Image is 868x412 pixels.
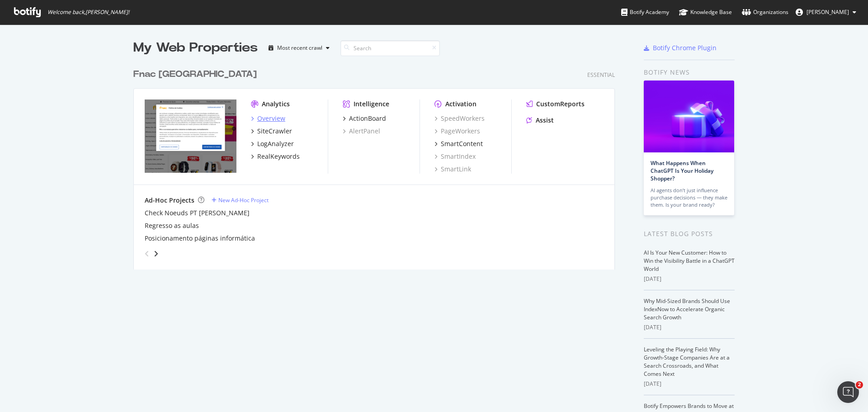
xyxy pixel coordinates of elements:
a: AI Is Your New Customer: How to Win the Visibility Battle in a ChatGPT World [644,249,735,273]
div: angle-right [153,249,159,258]
a: SmartContent [434,139,483,148]
iframe: Intercom live chat [837,381,859,403]
img: www.fnac.pt [145,99,236,173]
a: AlertPanel [343,127,380,136]
div: Intelligence [354,99,389,109]
span: Patrícia Leal [807,8,849,16]
div: Assist [536,116,554,125]
div: Knowledge Base [679,8,732,17]
a: RealKeywords [251,152,300,161]
a: Fnac [GEOGRAPHIC_DATA] [133,68,260,81]
div: [DATE] [644,323,735,331]
a: Regresso as aulas [145,221,199,230]
div: Essential [587,71,615,79]
button: Most recent crawl [265,41,333,55]
div: Organizations [742,8,788,17]
div: grid [133,57,622,270]
a: Why Mid-Sized Brands Should Use IndexNow to Accelerate Organic Search Growth [644,297,730,321]
img: What Happens When ChatGPT Is Your Holiday Shopper? [644,81,734,152]
div: LogAnalyzer [257,139,294,148]
a: CustomReports [526,99,585,109]
a: What Happens When ChatGPT Is Your Holiday Shopper? [651,159,713,182]
div: SmartContent [441,139,483,148]
a: SiteCrawler [251,127,292,136]
div: Fnac [GEOGRAPHIC_DATA] [133,68,257,81]
div: Botify Academy [621,8,669,17]
div: Latest Blog Posts [644,229,735,239]
span: Welcome back, [PERSON_NAME] ! [47,9,129,16]
div: New Ad-Hoc Project [218,196,269,204]
a: SmartIndex [434,152,476,161]
div: Overview [257,114,285,123]
div: Botify news [644,67,735,77]
span: 2 [856,381,863,388]
a: Leveling the Playing Field: Why Growth-Stage Companies Are at a Search Crossroads, and What Comes... [644,346,730,378]
div: AI agents don’t just influence purchase decisions — they make them. Is your brand ready? [651,187,727,208]
div: Activation [445,99,476,109]
a: Check Noeuds PT [PERSON_NAME] [145,208,250,218]
a: Posicionamento páginas informática [145,234,255,243]
a: Assist [526,116,554,125]
a: SpeedWorkers [434,114,485,123]
div: Most recent crawl [277,45,322,51]
div: Analytics [262,99,290,109]
a: PageWorkers [434,127,480,136]
div: [DATE] [644,275,735,283]
a: Botify Chrome Plugin [644,43,717,52]
a: Overview [251,114,285,123]
div: ActionBoard [349,114,386,123]
div: SiteCrawler [257,127,292,136]
div: Botify Chrome Plugin [653,43,717,52]
a: New Ad-Hoc Project [212,196,269,204]
div: [DATE] [644,380,735,388]
div: Ad-Hoc Projects [145,196,194,205]
div: My Web Properties [133,39,258,57]
input: Search [340,40,440,56]
a: LogAnalyzer [251,139,294,148]
div: angle-left [141,246,153,261]
a: SmartLink [434,165,471,174]
div: RealKeywords [257,152,300,161]
button: [PERSON_NAME] [788,5,863,19]
a: ActionBoard [343,114,386,123]
div: CustomReports [536,99,585,109]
